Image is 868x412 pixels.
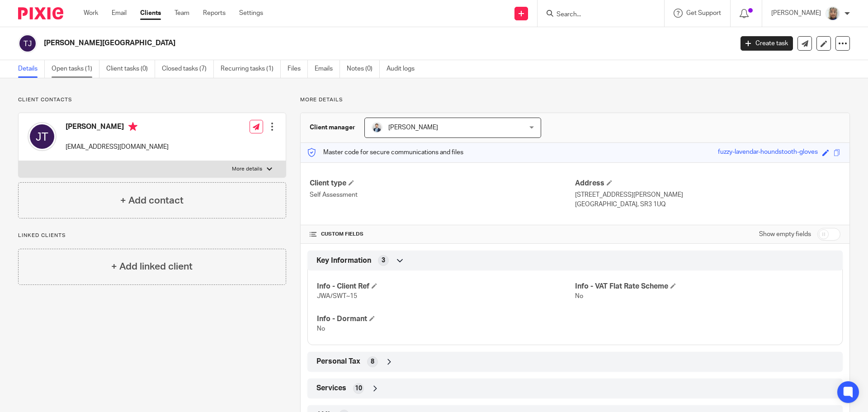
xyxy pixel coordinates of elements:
p: [STREET_ADDRESS][PERSON_NAME] [575,190,840,199]
span: Services [316,384,346,393]
h4: [PERSON_NAME] [66,122,169,133]
a: Team [175,9,189,18]
a: Reports [203,9,226,18]
h2: [PERSON_NAME][GEOGRAPHIC_DATA] [44,38,590,48]
img: svg%3E [18,34,37,53]
span: 8 [371,357,374,366]
a: Notes (0) [347,60,380,78]
a: Email [112,9,127,18]
a: Emails [315,60,340,78]
a: Open tasks (1) [52,60,99,78]
h4: Info - VAT Flat Rate Scheme [575,282,833,291]
span: 3 [382,256,385,265]
p: Client contacts [18,96,286,104]
input: Search [556,11,637,19]
h4: Info - Dormant [317,314,575,324]
a: Work [84,9,98,18]
a: Settings [239,9,263,18]
h4: CUSTOM FIELDS [310,231,575,238]
h4: Info - Client Ref [317,282,575,291]
span: JWA/SWT~15 [317,293,357,299]
a: Clients [140,9,161,18]
a: Closed tasks (7) [162,60,214,78]
span: No [317,326,325,332]
h3: Client manager [310,123,355,132]
img: Pixie [18,7,63,19]
span: Key Information [316,256,371,265]
span: [PERSON_NAME] [388,124,438,131]
h4: + Add linked client [111,260,193,274]
p: Linked clients [18,232,286,239]
img: Sara%20Zdj%C4%99cie%20.jpg [826,6,840,21]
a: Files [288,60,308,78]
p: [PERSON_NAME] [771,9,821,18]
h4: Client type [310,179,575,188]
a: Create task [741,36,793,51]
a: Audit logs [387,60,421,78]
p: Self Assessment [310,190,575,199]
p: More details [232,166,262,173]
img: LinkedIn%20Profile.jpeg [372,122,382,133]
a: Details [18,60,45,78]
h4: Address [575,179,840,188]
span: No [575,293,583,299]
a: Client tasks (0) [106,60,155,78]
label: Show empty fields [759,230,811,239]
i: Primary [128,122,137,131]
p: [EMAIL_ADDRESS][DOMAIN_NAME] [66,142,169,152]
p: [GEOGRAPHIC_DATA], SR3 1UQ [575,200,840,209]
span: Get Support [686,10,721,16]
h4: + Add contact [120,194,184,208]
p: Master code for secure communications and files [307,148,463,157]
img: svg%3E [28,122,57,151]
p: More details [300,96,850,104]
span: 10 [355,384,362,393]
span: Personal Tax [316,357,360,366]
div: fuzzy-lavendar-houndstooth-gloves [718,147,818,158]
a: Recurring tasks (1) [221,60,281,78]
